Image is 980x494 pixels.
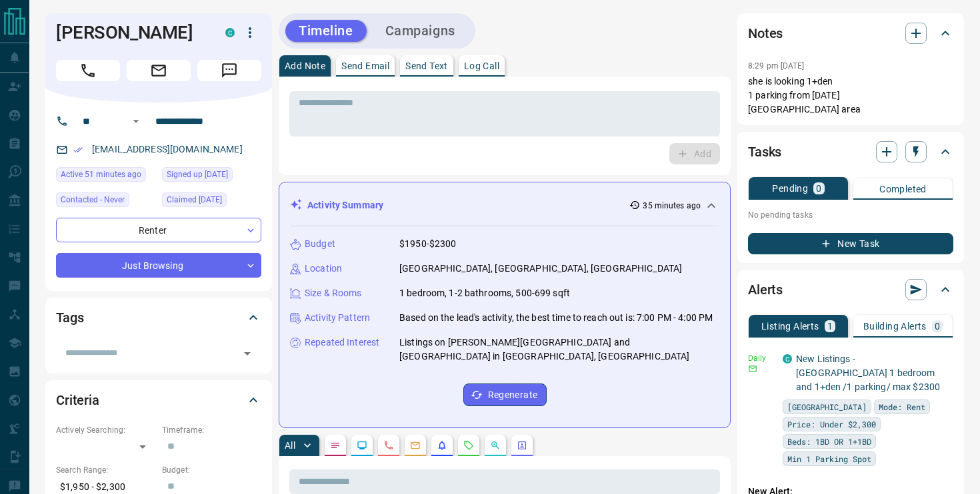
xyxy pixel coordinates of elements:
p: All [285,441,295,450]
svg: Listing Alerts [437,440,447,451]
svg: Opportunities [490,440,501,451]
span: Mode: Rent [879,400,925,413]
p: Completed [879,184,927,194]
svg: Agent Actions [517,440,527,451]
p: 0 [816,184,821,193]
p: Log Call [464,61,499,71]
p: Budget: [162,464,261,476]
p: Building Alerts [863,322,927,331]
button: Open [128,113,144,129]
span: [GEOGRAPHIC_DATA] [787,400,867,413]
h2: Alerts [748,279,783,300]
span: Message [197,60,261,81]
div: Notes [748,17,953,49]
h2: Tags [56,307,83,328]
p: [GEOGRAPHIC_DATA], [GEOGRAPHIC_DATA], [GEOGRAPHIC_DATA] [399,262,682,276]
p: Actively Searching: [56,424,155,436]
p: Daily [748,352,775,364]
p: No pending tasks [748,205,953,225]
div: Tasks [748,136,953,168]
div: Wed Aug 06 2025 [162,192,261,211]
h2: Criteria [56,389,99,411]
p: Add Note [285,61,325,71]
p: Size & Rooms [305,286,362,300]
div: Alerts [748,274,953,306]
span: Min 1 Parking Spot [787,452,871,465]
p: Listings on [PERSON_NAME][GEOGRAPHIC_DATA] and [GEOGRAPHIC_DATA] in [GEOGRAPHIC_DATA], [GEOGRAPHI... [399,336,719,364]
button: Campaigns [372,20,469,42]
span: Signed up [DATE] [167,168,228,181]
p: Send Email [341,61,389,71]
button: Timeline [285,20,367,42]
svg: Emails [410,440,421,451]
div: Wed Aug 06 2025 [162,167,261,186]
p: Activity Summary [307,198,383,212]
h2: Notes [748,23,783,44]
svg: Requests [463,440,474,451]
p: Search Range: [56,464,155,476]
div: Just Browsing [56,253,261,278]
div: condos.ca [783,354,792,364]
a: New Listings - [GEOGRAPHIC_DATA] 1 bedroom and 1+den /1 parking/ max $2300 [796,354,940,392]
span: Call [56,60,120,81]
p: Based on the lead's activity, the best time to reach out is: 7:00 PM - 4:00 PM [399,311,713,325]
p: Listing Alerts [761,322,819,331]
span: Active 51 minutes ago [61,168,141,181]
span: Beds: 1BD OR 1+1BD [787,435,871,448]
p: 8:29 pm [DATE] [748,61,805,71]
div: Criteria [56,384,261,416]
a: [EMAIL_ADDRESS][DOMAIN_NAME] [92,144,243,154]
p: 35 minutes ago [643,200,701,212]
p: $1950-$2300 [399,237,456,251]
div: condos.ca [225,28,235,37]
p: Timeframe: [162,424,261,436]
div: Activity Summary35 minutes ago [290,193,719,218]
p: she is looking 1+den 1 parking from [DATE] [GEOGRAPHIC_DATA] area [748,75,953,117]
h1: [PERSON_NAME] [56,22,205,43]
button: Regenerate [463,383,547,406]
p: 1 [827,322,833,331]
button: New Task [748,233,953,254]
p: Location [305,262,342,276]
svg: Lead Browsing Activity [357,440,367,451]
div: Renter [56,218,261,242]
div: Wed Aug 13 2025 [56,167,155,186]
svg: Notes [330,440,341,451]
p: 1 bedroom, 1-2 bathrooms, 500-699 sqft [399,286,570,300]
p: Activity Pattern [305,311,370,325]
p: 0 [935,322,940,331]
div: Tags [56,302,261,334]
svg: Calls [383,440,394,451]
span: Email [127,60,191,81]
p: Budget [305,237,335,251]
h2: Tasks [748,141,781,162]
button: Open [238,344,257,363]
p: Repeated Interest [305,336,379,350]
span: Price: Under $2,300 [787,417,876,431]
span: Contacted - Never [61,193,125,206]
svg: Email [748,364,757,373]
svg: Email Verified [73,145,83,154]
p: Send Text [405,61,448,71]
p: Pending [772,184,808,193]
span: Claimed [DATE] [167,193,222,206]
